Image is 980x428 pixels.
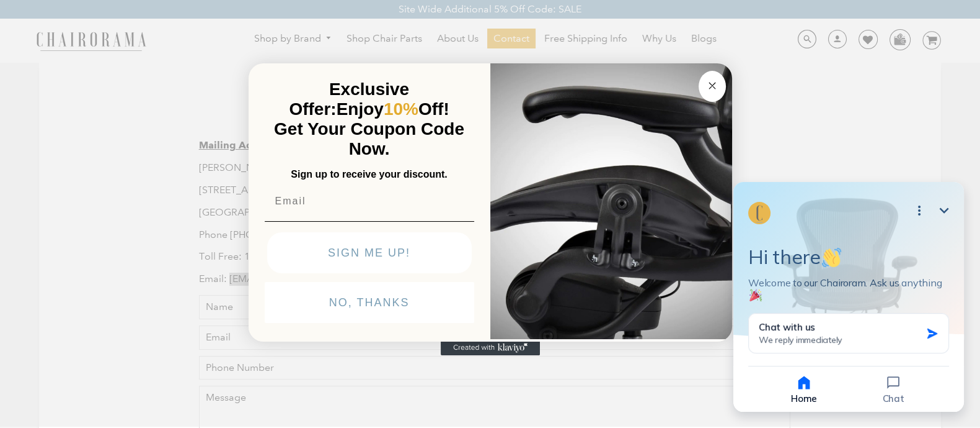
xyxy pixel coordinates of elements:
[265,282,474,323] button: NO, THANKS
[490,61,732,339] img: 92d77583-a095-41f6-84e7-858462e0427a.jpeg
[267,232,472,273] button: SIGN ME UP!
[337,99,449,119] span: Enjoy Off!
[291,169,447,180] span: Sign up to receive your discount.
[274,119,464,158] span: Get Your Coupon Code Now.
[699,71,726,102] button: Close dialog
[441,340,540,355] a: Created with Klaviyo - opens in a new tab
[717,166,980,428] iframe: Tidio Chat
[384,99,418,119] span: 10%
[289,80,409,119] span: Exclusive Offer:
[265,221,474,222] img: underline
[265,189,474,214] input: Email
